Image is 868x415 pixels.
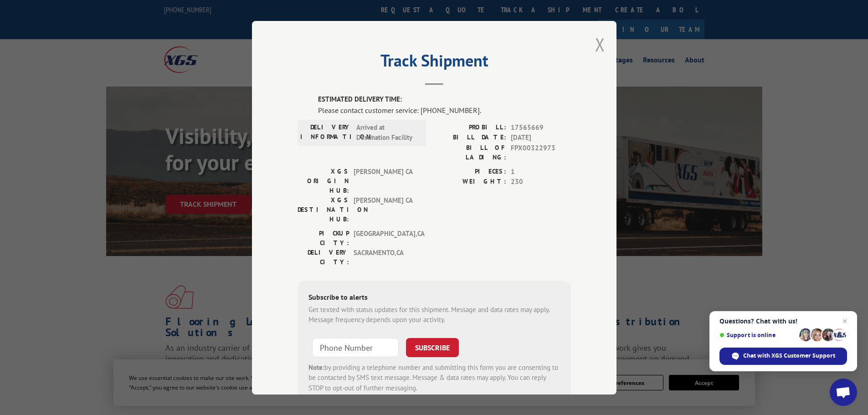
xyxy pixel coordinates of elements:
[354,195,415,224] span: [PERSON_NAME] CA
[308,363,324,371] strong: Note:
[354,228,415,247] span: [GEOGRAPHIC_DATA] , CA
[511,166,571,177] span: 1
[298,54,571,72] h2: Track Shipment
[511,133,571,143] span: [DATE]
[312,338,399,357] input: Phone Number
[434,122,506,133] label: PROBILL:
[354,247,415,266] span: SACRAMENTO , CA
[318,104,571,115] div: Please contact customer service: [PHONE_NUMBER].
[511,122,571,133] span: 17565669
[406,338,459,357] button: SUBSCRIBE
[719,318,847,325] span: Questions? Chat with us!
[434,133,506,143] label: BILL DATE:
[356,122,418,143] span: Arrived at Destination Facility
[719,348,847,365] span: Chat with XGS Customer Support
[830,379,857,406] a: Open chat
[308,291,560,304] div: Subscribe to alerts
[511,143,571,162] span: FPX00322973
[318,94,571,105] label: ESTIMATED DELIVERY TIME:
[595,32,605,56] button: Close modal
[298,166,349,195] label: XGS ORIGIN HUB:
[308,304,560,325] div: Get texted with status updates for this shipment. Message and data rates may apply. Message frequ...
[354,166,415,195] span: [PERSON_NAME] CA
[298,228,349,247] label: PICKUP CITY:
[300,122,352,143] label: DELIVERY INFORMATION:
[743,352,835,360] span: Chat with XGS Customer Support
[719,332,796,338] span: Support is online
[298,195,349,224] label: XGS DESTINATION HUB:
[434,166,506,177] label: PIECES:
[434,177,506,187] label: WEIGHT:
[308,362,560,393] div: by providing a telephone number and submitting this form you are consenting to be contacted by SM...
[298,247,349,266] label: DELIVERY CITY:
[434,143,506,162] label: BILL OF LADING:
[511,177,571,187] span: 230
